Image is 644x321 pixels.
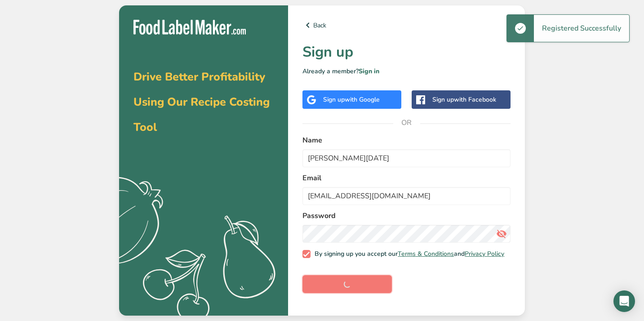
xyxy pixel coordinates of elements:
p: Already a member? [302,67,511,76]
a: Sign in [359,67,379,76]
div: Open Intercom Messenger [613,290,635,312]
h1: Sign up [302,41,511,63]
a: Terms & Conditions [398,250,454,258]
a: Privacy Policy [465,250,504,258]
input: email@example.com [302,187,511,205]
input: John Doe [302,149,511,167]
label: Email [302,173,511,183]
label: Name [302,135,511,146]
span: with Google [345,95,380,104]
a: Back [302,20,511,31]
label: Password [302,210,511,221]
div: Registered Successfully [534,15,629,42]
span: Drive Better Profitability Using Our Recipe Costing Tool [133,69,270,135]
div: Sign up [323,95,380,104]
div: Sign up [432,95,496,104]
img: Food Label Maker [133,20,246,35]
span: By signing up you accept our and [311,250,505,258]
span: OR [393,109,420,136]
span: with Facebook [454,95,496,104]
